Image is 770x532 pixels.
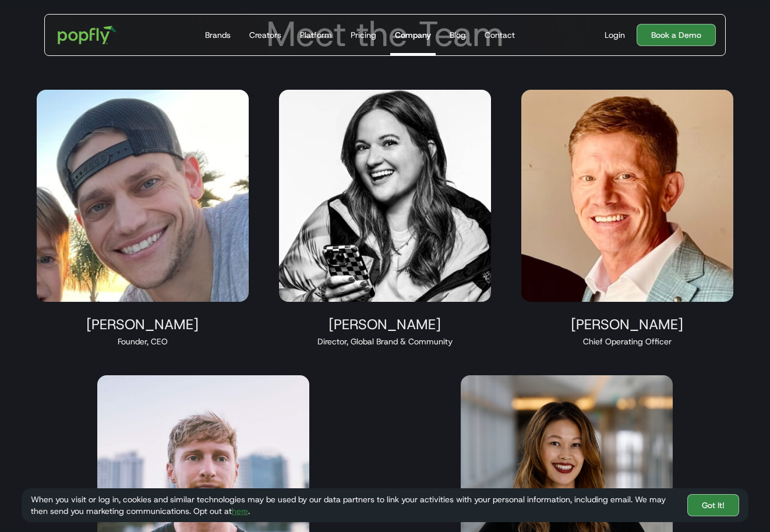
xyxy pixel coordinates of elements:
[521,336,733,347] div: Chief Operating Officer
[600,29,630,41] a: Login
[205,29,231,41] div: Brands
[300,29,332,41] div: Platform
[485,29,515,41] div: Contact
[37,336,249,347] div: Founder, CEO
[351,29,376,41] div: Pricing
[200,15,235,55] a: Brands
[637,24,716,46] a: Book a Demo
[450,29,466,41] div: Blog
[346,15,381,55] a: Pricing
[249,29,281,41] div: Creators
[31,494,678,517] div: When you visit or log in, cookies and similar technologies may be used by our data partners to li...
[395,29,431,41] div: Company
[245,15,286,55] a: Creators
[37,316,249,333] div: [PERSON_NAME]
[687,494,739,516] a: Got It!
[445,15,471,55] a: Blog
[232,506,248,516] a: here
[22,13,748,55] h2: Meet the Team
[521,316,733,333] div: [PERSON_NAME]
[390,15,436,55] a: Company
[279,336,491,347] div: Director, Global Brand & Community
[50,17,125,52] a: home
[295,15,337,55] a: Platform
[279,316,491,333] div: [PERSON_NAME]
[480,15,520,55] a: Contact
[605,29,625,41] div: Login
